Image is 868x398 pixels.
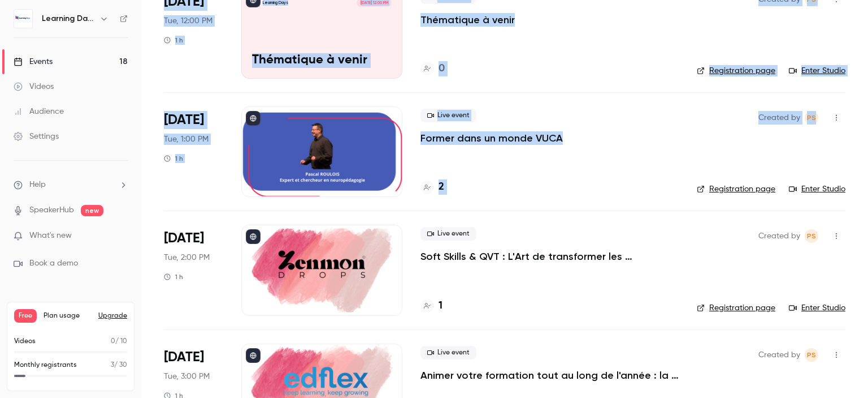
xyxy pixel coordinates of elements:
[14,106,64,117] div: Audience
[789,302,845,314] a: Enter Studio
[164,36,183,45] div: 1 h
[164,272,183,281] div: 1 h
[420,131,563,145] a: Former dans un monde VUCA
[758,229,800,243] span: Created by
[807,348,816,362] span: PS
[128,66,137,75] img: tab_keywords_by_traffic_grey.svg
[439,298,442,314] h4: 1
[98,311,127,320] button: Upgrade
[252,53,392,68] p: Thématique à venir
[420,346,476,360] span: Live event
[164,154,183,163] div: 1 h
[111,362,114,369] span: 3
[805,348,818,362] span: Prad Selvarajah
[58,67,87,74] div: Domaine
[697,183,775,195] a: Registration page
[805,111,818,125] span: Prad Selvarajah
[29,258,78,269] span: Book a demo
[758,111,800,125] span: Created by
[420,369,679,382] a: Animer votre formation tout au long de l'année : la clé de l'engagement apprenant.
[111,338,115,345] span: 0
[789,65,845,76] a: Enter Studio
[420,250,679,263] a: Soft Skills & QVT : L'Art de transformer les compétences humaines en levier de bien-être et perfo...
[420,109,476,122] span: Live event
[29,230,72,242] span: What's new
[14,131,59,142] div: Settings
[420,61,445,76] a: 0
[164,348,204,366] span: [DATE]
[439,179,444,195] h4: 2
[789,183,845,195] a: Enter Studio
[32,18,55,27] div: v 4.0.25
[44,311,92,320] span: Plan usage
[420,227,476,241] span: Live event
[420,179,444,195] a: 2
[14,360,77,370] p: Monthly registrants
[29,204,74,216] a: SpeakerHub
[164,134,209,145] span: Tue, 1:00 PM
[46,66,55,75] img: tab_domain_overview_orange.svg
[164,371,210,382] span: Tue, 3:00 PM
[111,360,127,370] p: / 30
[420,13,515,27] a: Thématique à venir
[164,252,210,263] span: Tue, 2:00 PM
[758,348,800,362] span: Created by
[111,336,127,346] p: / 10
[697,65,775,76] a: Registration page
[42,13,95,24] h6: Learning Days
[14,56,53,67] div: Events
[81,205,103,216] span: new
[164,111,204,129] span: [DATE]
[164,225,223,315] div: Oct 7 Tue, 2:00 PM (Europe/Paris)
[164,106,223,197] div: Oct 7 Tue, 1:00 PM (Europe/Paris)
[29,179,46,191] span: Help
[164,229,204,247] span: [DATE]
[420,298,442,314] a: 1
[14,309,37,323] span: Free
[14,81,54,92] div: Videos
[18,18,27,27] img: logo_orange.svg
[439,61,445,76] h4: 0
[29,29,128,38] div: Domaine: [DOMAIN_NAME]
[164,15,212,27] span: Tue, 12:00 PM
[18,29,27,38] img: website_grey.svg
[807,111,816,125] span: PS
[14,336,36,346] p: Videos
[697,302,775,314] a: Registration page
[14,179,128,191] li: help-dropdown-opener
[807,229,816,243] span: PS
[805,229,818,243] span: Prad Selvarajah
[14,10,32,28] img: Learning Days
[141,67,173,74] div: Mots-clés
